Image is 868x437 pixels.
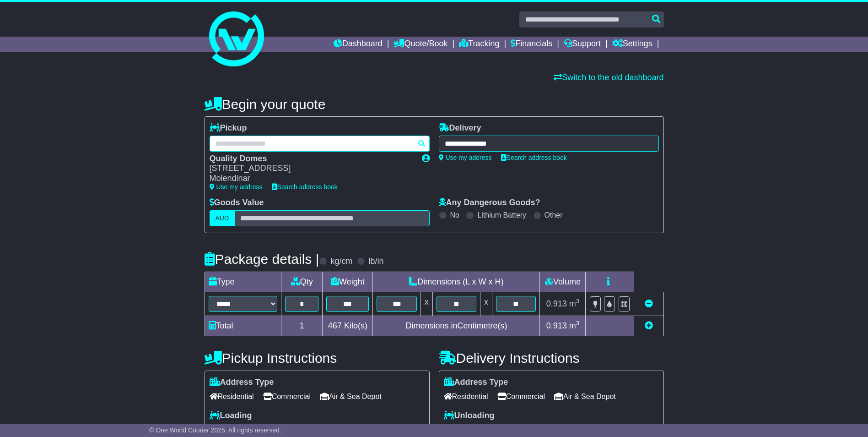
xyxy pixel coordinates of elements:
a: Search address book [272,183,338,191]
a: Tracking [459,37,499,52]
label: Loading [210,411,252,421]
td: Volume [540,272,586,292]
h4: Begin your quote [205,97,664,112]
label: No [450,211,459,219]
h4: Pickup Instructions [205,350,430,366]
label: Lithium Battery [477,211,526,219]
td: x [421,292,432,316]
span: Forklift [210,423,241,437]
a: Remove this item [645,299,653,308]
a: Settings [612,37,652,52]
label: lb/in [368,257,383,267]
a: Add new item [645,321,653,330]
a: Quote/Book [394,37,447,52]
span: © One World Courier 2025. All rights reserved. [149,426,281,434]
a: Search address book [501,154,567,161]
a: Financials [511,37,552,52]
label: Address Type [444,377,508,388]
span: m [569,321,580,330]
span: Tail Lift [484,423,516,437]
label: Delivery [439,123,481,133]
sup: 3 [576,298,580,305]
span: Air & Sea Depot [554,389,616,404]
h4: Package details | [205,251,319,267]
td: 1 [281,316,323,336]
label: Goods Value [210,198,264,208]
td: Kilo(s) [323,316,373,336]
span: 0.913 [546,299,567,308]
label: AUD [210,210,235,226]
sup: 3 [576,320,580,327]
td: Type [205,272,281,292]
span: 0.913 [546,321,567,330]
span: Forklift [444,423,475,437]
label: Other [545,211,563,219]
td: Dimensions (L x W x H) [373,272,540,292]
span: Commercial [497,389,545,404]
label: Any Dangerous Goods? [439,198,540,208]
a: Switch to the old dashboard [554,73,663,82]
label: Unloading [444,411,495,421]
a: Use my address [210,183,263,191]
td: Total [205,316,281,336]
td: Weight [323,272,373,292]
span: Air & Sea Depot [320,389,382,404]
span: 467 [328,321,342,330]
label: Address Type [210,377,274,388]
div: Molendinar [210,174,413,184]
td: x [480,292,492,316]
label: kg/cm [330,257,352,267]
a: Support [564,37,601,52]
h4: Delivery Instructions [439,350,664,366]
span: m [569,299,580,308]
a: Dashboard [334,37,383,52]
td: Qty [281,272,323,292]
div: [STREET_ADDRESS] [210,164,413,174]
span: Commercial [263,389,311,404]
div: Quality Domes [210,154,413,164]
label: Pickup [210,123,247,133]
a: Use my address [439,154,492,161]
span: Residential [210,389,254,404]
span: Residential [444,389,488,404]
span: Tail Lift [250,423,282,437]
td: Dimensions in Centimetre(s) [373,316,540,336]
